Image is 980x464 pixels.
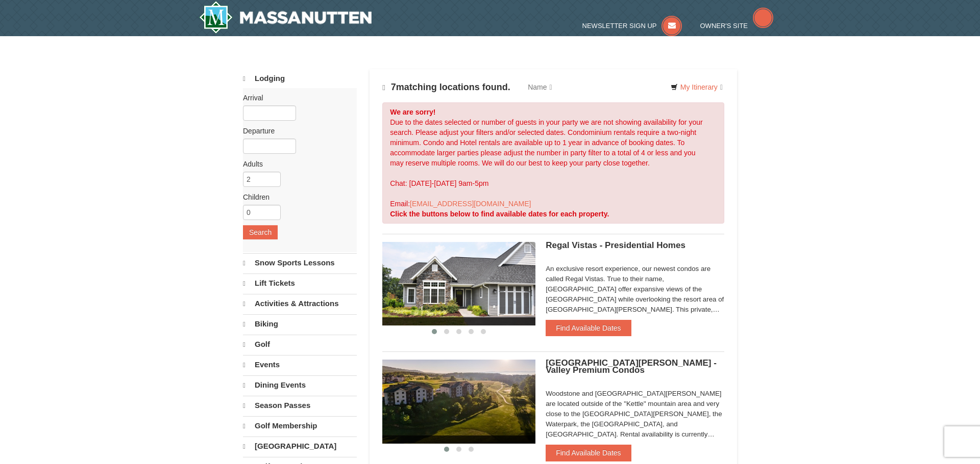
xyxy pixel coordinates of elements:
[546,240,685,250] span: Regal Vistas - Presidential Homes
[700,22,774,30] a: Owner's Site
[243,375,357,395] a: Dining Events
[390,210,609,218] strong: Click the buttons below to find available dates for each property.
[199,1,372,34] img: Massanutten Resort Logo
[243,93,349,103] label: Arrival
[582,22,657,30] span: Newsletter Sign Up
[243,355,357,374] a: Events
[199,1,372,34] a: Massanutten Resort
[243,314,357,334] a: Biking
[243,159,349,169] label: Adults
[243,436,357,456] a: [GEOGRAPHIC_DATA]
[546,264,724,315] div: An exclusive resort experience, our newest condos are called Regal Vistas. True to their name, [G...
[243,274,357,293] a: Lift Tickets
[410,200,531,208] a: [EMAIL_ADDRESS][DOMAIN_NAME]
[664,79,729,95] a: My Itinerary
[243,225,278,239] button: Search
[546,358,717,375] span: [GEOGRAPHIC_DATA][PERSON_NAME] - Valley Premium Condos
[243,294,357,313] a: Activities & Attractions
[520,77,559,97] a: Name
[546,320,631,336] button: Find Available Dates
[243,69,357,88] a: Lodging
[243,253,357,272] a: Snow Sports Lessons
[390,108,435,116] strong: We are sorry!
[700,22,748,30] span: Owner's Site
[582,22,682,30] a: Newsletter Sign Up
[243,335,357,354] a: Golf
[546,445,631,461] button: Find Available Dates
[243,126,349,136] label: Departure
[243,396,357,415] a: Season Passes
[382,102,724,224] div: Due to the dates selected or number of guests in your party we are not showing availability for y...
[546,389,724,440] div: Woodstone and [GEOGRAPHIC_DATA][PERSON_NAME] are located outside of the "Kettle" mountain area an...
[243,416,357,435] a: Golf Membership
[243,192,349,202] label: Children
